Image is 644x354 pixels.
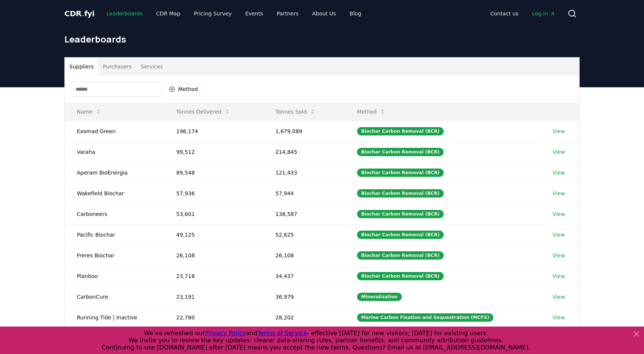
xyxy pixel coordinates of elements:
button: Services [136,58,168,76]
button: Method [351,104,392,119]
span: . [82,9,84,18]
td: 121,433 [263,162,345,183]
a: Events [239,7,269,20]
td: Aperam BioEnergia [65,162,164,183]
a: CDR.fyi [64,8,95,19]
div: Marine Carbon Fixation and Sequestration (MCFS) [357,313,493,322]
a: Contact us [484,7,525,20]
a: View [552,169,565,176]
a: Leaderboards [101,7,149,20]
div: Biochar Carbon Removal (BCR) [357,148,444,156]
td: Varaha [65,141,164,162]
td: 22,780 [164,307,263,328]
td: 57,936 [164,183,263,204]
h1: Leaderboards [64,33,580,45]
td: 89,548 [164,162,263,183]
a: View [552,272,565,280]
td: 26,108 [263,245,345,266]
div: Biochar Carbon Removal (BCR) [357,127,444,135]
td: 138,587 [263,204,345,224]
nav: Main [101,7,367,20]
td: Carboneers [65,204,164,224]
td: 28,202 [263,307,345,328]
button: Name [71,104,107,119]
td: Freres Biochar [65,245,164,266]
td: 57,944 [263,183,345,204]
button: Suppliers [65,58,98,76]
a: View [552,252,565,259]
td: 34,437 [263,266,345,286]
td: 196,174 [164,121,263,141]
td: 23,718 [164,266,263,286]
button: Method [164,83,203,95]
button: Tonnes Sold [269,104,322,119]
td: 49,125 [164,224,263,245]
a: About Us [306,7,342,20]
td: Running Tide | Inactive [65,307,164,328]
td: Pacific Biochar [65,224,164,245]
nav: Main [484,7,562,20]
td: 99,512 [164,141,263,162]
div: Biochar Carbon Removal (BCR) [357,169,444,177]
button: Tonnes Delivered [170,104,237,119]
span: Log in [532,10,555,17]
a: View [552,210,565,218]
td: Exomad Green [65,121,164,141]
div: Biochar Carbon Removal (BCR) [357,231,444,239]
td: 52,625 [263,224,345,245]
div: Biochar Carbon Removal (BCR) [357,251,444,260]
div: Biochar Carbon Removal (BCR) [357,210,444,218]
button: Purchasers [98,58,136,76]
a: Pricing Survey [188,7,238,20]
a: View [552,314,565,321]
a: Log in [526,7,562,20]
div: Biochar Carbon Removal (BCR) [357,189,444,198]
td: 23,191 [164,286,263,307]
a: View [552,190,565,197]
a: View [552,231,565,239]
td: 53,601 [164,204,263,224]
td: Wakefield Biochar [65,183,164,204]
a: CDR Map [150,7,186,20]
td: 1,679,089 [263,121,345,141]
td: 26,108 [164,245,263,266]
a: Blog [343,7,367,20]
td: Planboo [65,266,164,286]
a: View [552,128,565,135]
td: 214,845 [263,141,345,162]
div: Biochar Carbon Removal (BCR) [357,272,444,280]
td: 36,979 [263,286,345,307]
span: CDR fyi [64,9,95,18]
a: View [552,293,565,301]
a: Partners [271,7,305,20]
div: Mineralization [357,293,402,301]
td: CarbonCure [65,286,164,307]
a: View [552,148,565,156]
